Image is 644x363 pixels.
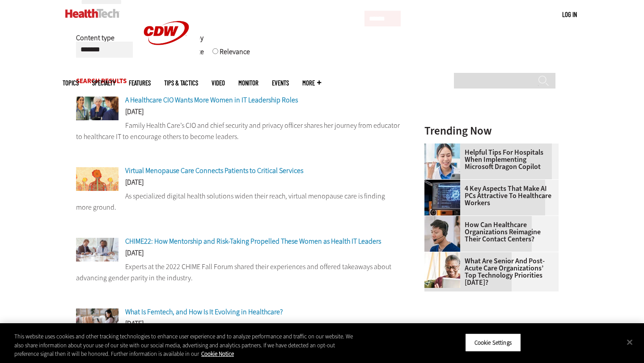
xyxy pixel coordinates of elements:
[272,80,289,86] a: Events
[76,190,401,213] p: As specialized digital health solutions widen their reach, virtual menopause care is finding more...
[562,10,577,18] a: Log in
[133,59,200,68] a: CDW
[424,180,465,187] a: Desktop monitor with brain AI concept
[424,144,465,151] a: Doctor using phone to dictate to tablet
[63,80,79,86] span: Topics
[129,80,151,86] a: Features
[424,221,553,243] a: How Can Healthcare Organizations Reimagine Their Contact Centers?
[76,120,401,143] p: Family Health Care’s CIO and chief security and privacy officer shares her journey from educator ...
[76,308,119,332] img: pregnant women looks at app on phone
[164,80,198,86] a: Tips & Tactics
[620,332,640,352] button: Close
[238,80,258,86] a: MonITor
[562,10,577,19] div: User menu
[465,333,521,352] button: Cookie Settings
[76,108,401,120] div: [DATE]
[76,179,401,190] div: [DATE]
[76,261,401,284] p: Experts at the 2022 CHIME Fall Forum shared their experiences and offered takeaways about advanci...
[424,185,553,207] a: 4 Key Aspects That Make AI PCs Attractive to Healthcare Workers
[76,97,119,120] img: Women in medicine
[212,80,225,86] a: Video
[424,180,460,215] img: Desktop monitor with brain AI concept
[302,80,321,86] span: More
[424,257,553,286] a: What Are Senior and Post-Acute Care Organizations’ Top Technology Priorities [DATE]?
[424,252,465,259] a: Older person using tablet
[125,166,303,175] a: Virtual Menopause Care Connects Patients to Critical Services
[201,350,234,358] a: More information about your privacy
[125,307,283,317] a: What Is Femtech, and How Is It Evolving in Healthcare?
[125,95,298,105] a: A Healthcare CIO Wants More Women in IT Leadership Roles
[424,144,460,179] img: Doctor using phone to dictate to tablet
[92,80,115,86] span: Specialty
[424,216,460,252] img: Healthcare contact center
[424,149,553,170] a: Helpful Tips for Hospitals When Implementing Microsoft Dragon Copilot
[76,167,119,191] img: silhouettes of a women with a flower growing inside them
[424,252,460,288] img: Older person using tablet
[125,236,381,246] a: CHIME22: How Mentorship and Risk-Taking Propelled These Women as Health IT Leaders
[424,216,465,223] a: Healthcare contact center
[76,238,119,262] img: woman leads health IT discussion
[65,9,119,18] img: Home
[424,125,559,136] h3: Trending Now
[14,332,354,359] div: This website uses cookies and other tracking technologies to enhance user experience and to analy...
[76,320,401,332] div: [DATE]
[76,249,401,261] div: [DATE]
